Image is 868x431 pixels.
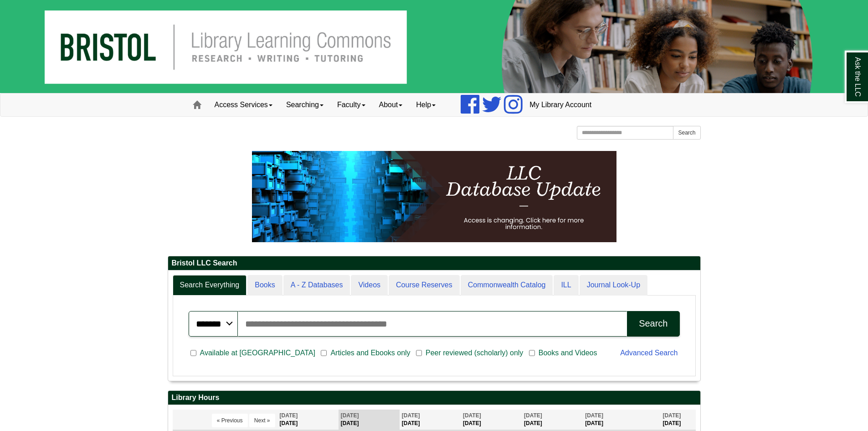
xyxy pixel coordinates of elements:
[279,93,330,116] a: Searching
[168,256,700,270] h2: Bristol LLC Search
[535,348,601,358] span: Books and Videos
[554,275,578,296] a: ILL
[400,410,461,430] th: [DATE]
[409,93,442,116] a: Help
[463,412,481,419] span: [DATE]
[190,349,196,357] input: Available at [GEOGRAPHIC_DATA]
[247,275,282,296] a: Books
[339,410,400,430] th: [DATE]
[283,275,350,296] a: A - Z Databases
[173,275,247,296] a: Search Everything
[620,349,678,357] a: Advanced Search
[277,410,339,430] th: [DATE]
[321,349,327,357] input: Articles and Ebooks only
[327,348,414,358] span: Articles and Ebooks only
[461,275,553,296] a: Commonwealth Catalog
[639,318,668,329] div: Search
[389,275,460,296] a: Course Reserves
[663,412,681,419] span: [DATE]
[522,410,583,430] th: [DATE]
[372,93,410,116] a: About
[402,412,420,419] span: [DATE]
[461,410,522,430] th: [DATE]
[249,414,275,427] button: Next »
[585,412,603,419] span: [DATE]
[212,414,248,427] button: « Previous
[673,126,700,140] button: Search
[660,410,695,430] th: [DATE]
[168,391,700,405] h2: Library Hours
[529,349,535,357] input: Books and Videos
[422,348,527,358] span: Peer reviewed (scholarly) only
[341,412,359,419] span: [DATE]
[524,412,542,419] span: [DATE]
[330,93,372,116] a: Faculty
[416,349,422,357] input: Peer reviewed (scholarly) only
[208,93,279,116] a: Access Services
[280,412,298,419] span: [DATE]
[196,348,319,358] span: Available at [GEOGRAPHIC_DATA]
[252,151,616,242] img: HTML tutorial
[583,410,660,430] th: [DATE]
[523,93,598,116] a: My Library Account
[351,275,388,296] a: Videos
[627,311,679,337] button: Search
[580,275,647,296] a: Journal Look-Up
